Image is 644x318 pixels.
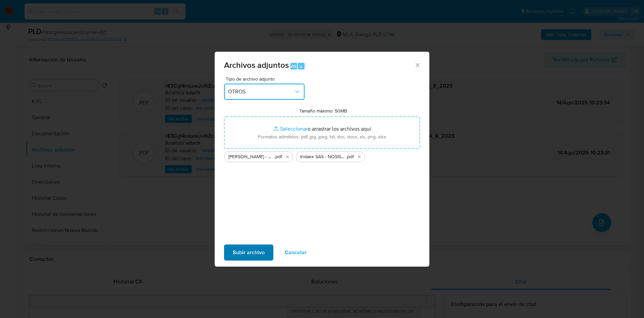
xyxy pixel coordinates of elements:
button: Eliminar Indaex SAS - NOSIS_Manager_InformeIndividual_30716996634_654930_20250814105034.pdf [355,153,363,161]
span: Indaex SAS - NOSIS_Manager_InformeIndividual_30716996634_654930_20250814105034 [300,153,346,160]
span: a [300,63,302,70]
span: Alt [291,63,297,70]
span: [PERSON_NAME] - NOSIS_Manager_InformeIndividual_20241227198_654930_20250814105528 [228,153,274,160]
span: Subir archivo [233,245,265,260]
button: OTROS [224,84,305,100]
span: .pdf [274,153,282,160]
button: Eliminar Ciari Cristian Alexis - NOSIS_Manager_InformeIndividual_20241227198_654930_2025081410552... [283,153,291,161]
button: Subir archivo [224,244,273,261]
span: .pdf [346,153,354,160]
button: Cancelar [276,244,315,261]
span: Tipo de archivo adjunto [226,77,306,81]
span: Archivos adjuntos [224,59,289,71]
button: Cerrar [414,62,420,68]
ul: Archivos seleccionados [224,149,420,162]
span: Cancelar [285,245,307,260]
span: OTROS [228,88,294,95]
label: Tamaño máximo: 50MB [299,108,347,114]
